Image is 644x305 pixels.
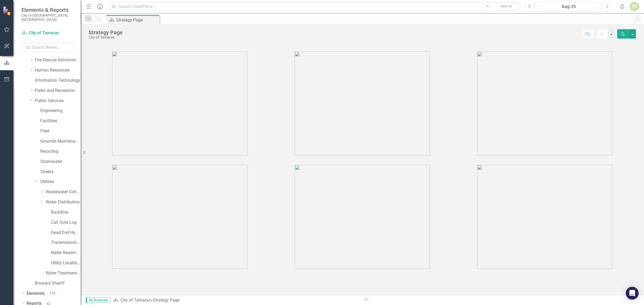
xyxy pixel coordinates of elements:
[3,6,12,16] img: ClearPoint Strategy
[21,7,75,13] span: Elements & Reports
[538,3,599,10] div: Aug-25
[112,51,247,155] img: tamarac1%20v3.png
[35,98,80,104] a: Public Services
[40,138,80,144] a: Grounds Maintenance
[35,88,80,94] a: Parks and Recreation
[51,220,80,226] a: Call Outs Log
[47,291,58,296] div: 170
[40,108,80,114] a: Engineering
[113,297,358,303] div: »
[116,17,158,23] div: Strategy Page
[51,250,80,256] a: Meter Reading ([PERSON_NAME])
[35,280,80,287] a: Broward Sheriff
[27,291,45,297] a: Elements
[500,4,512,8] span: Search
[21,13,75,22] small: City of [GEOGRAPHIC_DATA], [GEOGRAPHIC_DATA]
[630,2,639,11] button: PJ
[477,51,612,155] img: tamarac3%20v3.png
[51,240,80,246] a: Transmission and Distribution
[120,297,151,303] a: City of Tamarac
[46,270,80,276] a: Water Treatment Plant
[89,35,123,39] div: City of Tamarac
[40,169,80,175] a: Streets
[89,29,123,35] div: Strategy Page
[626,287,639,300] div: Open Intercom Messenger
[536,2,601,11] button: Aug-25
[109,2,521,11] input: Search ClearPoint...
[295,165,430,269] img: tamarac5%20v2.png
[40,159,80,165] a: Stormwater
[51,230,80,236] a: Dead End Hydrant Flushing Log
[51,209,80,215] a: Backflow
[295,51,430,155] img: tamarac2%20v3.png
[51,260,80,266] a: Utility Location Requests
[86,297,110,303] span: By Scorecard
[40,128,80,134] a: Fleet
[21,30,75,36] a: City of Tamarac
[21,43,75,52] input: Search Below...
[40,179,80,185] a: Utilities
[153,297,180,303] div: Strategy Page
[477,165,612,269] img: tamarac6%20v2.png
[35,67,80,73] a: Human Resources
[35,77,80,84] a: Information Technology
[40,118,80,124] a: Facilities
[46,189,80,195] a: Wastewater Collection
[35,57,80,63] a: Fire Rescue Administration
[112,165,247,269] img: tamarac4%20v2.png
[493,3,519,10] button: Search
[46,199,80,205] a: Water Distribution
[40,148,80,155] a: Recycling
